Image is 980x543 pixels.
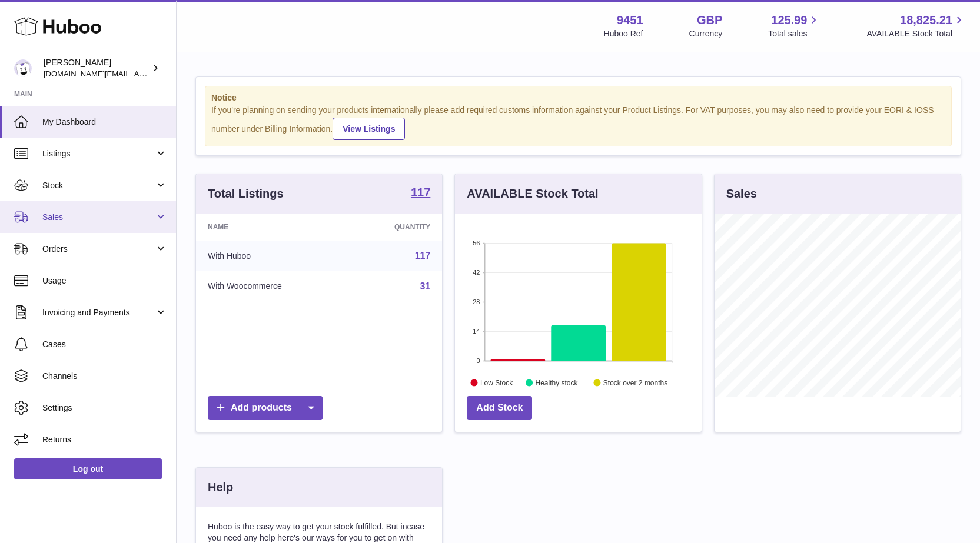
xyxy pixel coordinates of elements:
th: Name [196,214,349,241]
strong: 117 [411,186,430,198]
div: Huboo Ref [604,28,643,39]
a: 31 [420,281,431,291]
span: Returns [42,434,167,445]
a: View Listings [333,118,405,140]
a: Add products [208,396,323,420]
a: Log out [14,458,162,479]
h3: AVAILABLE Stock Total [467,186,598,202]
span: My Dashboard [42,116,167,128]
div: If you're planning on sending your products internationally please add required customs informati... [211,105,945,140]
strong: GBP [697,12,722,28]
span: Listings [42,148,155,159]
span: Sales [42,212,155,223]
span: Orders [42,244,155,255]
span: Channels [42,371,167,382]
td: With Woocommerce [196,271,349,302]
span: Stock [42,180,155,191]
span: 18,825.21 [900,12,952,28]
a: Add Stock [467,396,532,420]
span: Settings [42,402,167,414]
span: Invoicing and Payments [42,307,155,318]
span: 125.99 [771,12,807,28]
span: Total sales [768,28,820,39]
strong: 9451 [617,12,643,28]
text: 14 [473,328,480,335]
text: 42 [473,269,480,276]
a: 117 [415,251,431,261]
span: Usage [42,275,167,287]
span: AVAILABLE Stock Total [866,28,966,39]
img: amir.ch@gmail.com [14,59,32,77]
span: [DOMAIN_NAME][EMAIL_ADDRESS][DOMAIN_NAME] [44,69,234,78]
div: Currency [689,28,723,39]
text: Healthy stock [536,378,579,387]
text: 28 [473,298,480,305]
span: Cases [42,339,167,350]
text: Stock over 2 months [603,378,667,387]
strong: Notice [211,92,945,104]
text: 56 [473,239,480,246]
text: 0 [477,357,480,364]
a: 18,825.21 AVAILABLE Stock Total [866,12,966,39]
h3: Help [208,479,233,495]
text: Low Stock [480,378,513,387]
h3: Sales [726,186,757,202]
h3: Total Listings [208,186,284,202]
div: [PERSON_NAME] [44,57,150,79]
a: 125.99 Total sales [768,12,820,39]
td: With Huboo [196,241,349,271]
th: Quantity [349,214,443,241]
a: 117 [411,186,430,201]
